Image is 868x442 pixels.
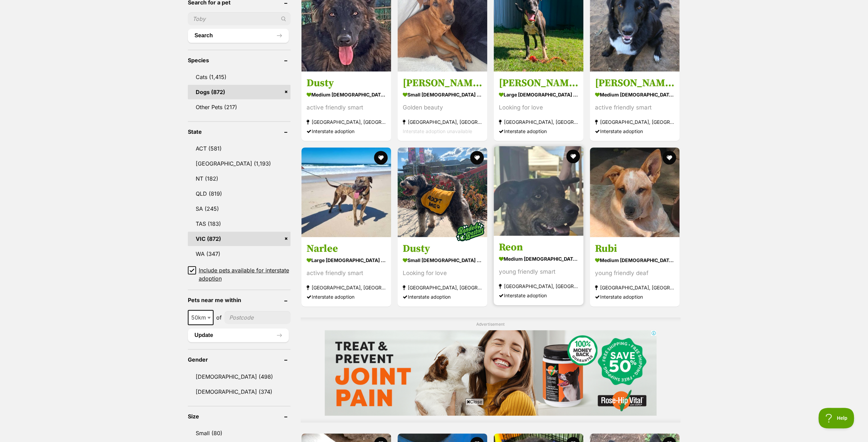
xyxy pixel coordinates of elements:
img: bonded besties [453,214,487,249]
span: Include pets available for interstate adoption [199,266,290,283]
div: active friendly smart [307,103,386,112]
button: favourite [663,151,676,165]
a: [PERSON_NAME] small [DEMOGRAPHIC_DATA] Dog Golden beauty [GEOGRAPHIC_DATA], [GEOGRAPHIC_DATA] Int... [398,71,487,141]
div: Looking for love [499,103,578,112]
img: Dusty - Schnauzer (Miniature) Dog [398,147,487,237]
input: Toby [188,12,290,25]
a: Rubi medium [DEMOGRAPHIC_DATA] Dog young friendly deaf [GEOGRAPHIC_DATA], [GEOGRAPHIC_DATA] Inter... [590,237,679,307]
a: Dusty medium [DEMOGRAPHIC_DATA] Dog active friendly smart [GEOGRAPHIC_DATA], [GEOGRAPHIC_DATA] In... [301,71,391,141]
div: Interstate adoption [499,127,578,136]
a: Include pets available for interstate adoption [188,266,290,283]
a: [DEMOGRAPHIC_DATA] (498) [188,369,290,384]
a: Dusty small [DEMOGRAPHIC_DATA] Dog Looking for love [GEOGRAPHIC_DATA], [GEOGRAPHIC_DATA] Intersta... [398,237,487,307]
h3: Reon [499,241,578,254]
a: NT (182) [188,171,290,186]
a: [PERSON_NAME] medium [DEMOGRAPHIC_DATA] Dog active friendly smart [GEOGRAPHIC_DATA], [GEOGRAPHIC_... [590,71,679,141]
header: Size [188,413,290,419]
div: Golden beauty [403,103,482,112]
strong: [GEOGRAPHIC_DATA], [GEOGRAPHIC_DATA] [499,282,578,291]
div: Looking for love [403,269,482,278]
div: Interstate adoption [595,127,674,136]
header: Gender [188,356,290,363]
strong: medium [DEMOGRAPHIC_DATA] Dog [307,90,386,100]
header: State [188,129,290,135]
div: Interstate adoption [403,292,482,301]
iframe: Advertisement [310,408,559,439]
strong: [GEOGRAPHIC_DATA], [GEOGRAPHIC_DATA] [499,117,578,127]
h3: [PERSON_NAME] [499,77,578,90]
iframe: Help Scout Beacon - Open [818,408,854,428]
strong: small [DEMOGRAPHIC_DATA] Dog [403,90,482,100]
div: young friendly smart [499,267,578,276]
iframe: Advertisement [325,330,657,416]
div: active friendly smart [307,269,386,278]
a: Other Pets (217) [188,100,290,114]
strong: [GEOGRAPHIC_DATA], [GEOGRAPHIC_DATA] [307,117,386,127]
a: WA (347) [188,247,290,261]
a: VIC (872) [188,232,290,246]
input: postcode [224,311,290,324]
strong: medium [DEMOGRAPHIC_DATA] Dog [595,90,674,100]
strong: large [DEMOGRAPHIC_DATA] Dog [499,90,578,100]
strong: [GEOGRAPHIC_DATA], [GEOGRAPHIC_DATA] [307,283,386,292]
img: Narlee - Greyhound Dog [301,147,391,237]
h3: [PERSON_NAME] [595,77,674,90]
a: [DEMOGRAPHIC_DATA] (374) [188,385,290,399]
strong: [GEOGRAPHIC_DATA], [GEOGRAPHIC_DATA] [403,117,482,127]
h3: Dusty [403,242,482,255]
a: Narlee large [DEMOGRAPHIC_DATA] Dog active friendly smart [GEOGRAPHIC_DATA], [GEOGRAPHIC_DATA] In... [301,237,391,307]
div: young friendly deaf [595,269,674,278]
a: Cats (1,415) [188,70,290,84]
button: favourite [374,151,388,165]
span: of [216,313,222,322]
div: Interstate adoption [499,291,578,300]
a: SA (245) [188,201,290,216]
span: 50km [189,313,213,322]
header: Pets near me within [188,297,290,303]
strong: [GEOGRAPHIC_DATA], [GEOGRAPHIC_DATA] [595,117,674,127]
strong: medium [DEMOGRAPHIC_DATA] Dog [595,255,674,265]
a: [GEOGRAPHIC_DATA] (1,193) [188,156,290,171]
span: Close [465,398,484,405]
div: Interstate adoption [307,127,386,136]
button: favourite [470,151,484,165]
a: ACT (581) [188,141,290,156]
strong: [GEOGRAPHIC_DATA], [GEOGRAPHIC_DATA] [403,283,482,292]
a: TAS (183) [188,217,290,231]
a: Dogs (872) [188,85,290,99]
img: Reon - Huntaway Dog [494,146,583,236]
div: active friendly smart [595,103,674,112]
strong: small [DEMOGRAPHIC_DATA] Dog [403,255,482,265]
span: Interstate adoption unavailable [403,128,472,134]
a: Reon medium [DEMOGRAPHIC_DATA] Dog young friendly smart [GEOGRAPHIC_DATA], [GEOGRAPHIC_DATA] Inte... [494,236,583,305]
div: Advertisement [301,317,681,422]
a: [PERSON_NAME] large [DEMOGRAPHIC_DATA] Dog Looking for love [GEOGRAPHIC_DATA], [GEOGRAPHIC_DATA] ... [494,71,583,141]
button: favourite [566,149,580,163]
img: Rubi - Australian Cattle Dog [590,147,679,237]
h3: [PERSON_NAME] [403,77,482,90]
button: Update [188,328,289,342]
h3: Narlee [307,242,386,255]
h3: Dusty [307,77,386,90]
strong: large [DEMOGRAPHIC_DATA] Dog [307,255,386,265]
strong: medium [DEMOGRAPHIC_DATA] Dog [499,254,578,264]
button: Search [188,29,289,42]
a: QLD (819) [188,186,290,201]
h3: Rubi [595,242,674,255]
header: Species [188,57,290,63]
a: Small (80) [188,426,290,440]
strong: [GEOGRAPHIC_DATA], [GEOGRAPHIC_DATA] [595,283,674,292]
span: 50km [188,310,213,325]
div: Interstate adoption [595,292,674,301]
div: Interstate adoption [307,292,386,301]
